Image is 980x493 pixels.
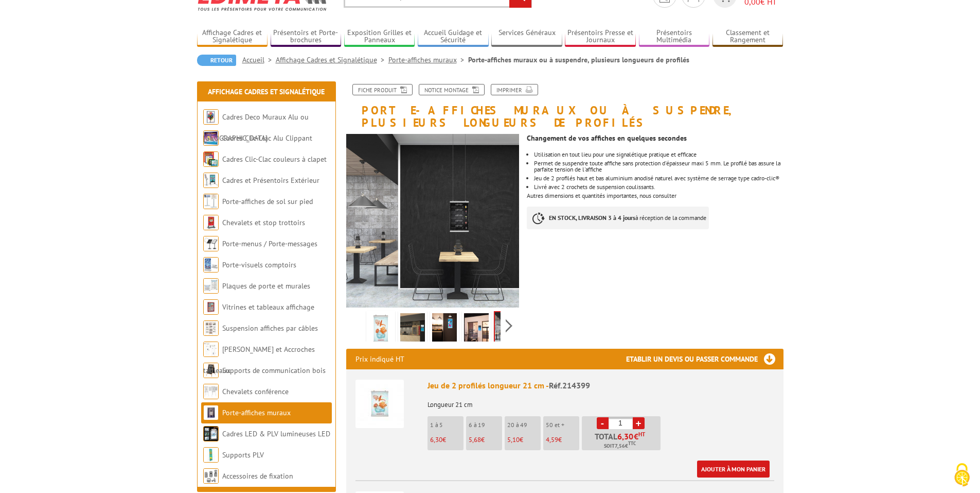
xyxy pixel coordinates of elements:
[507,436,541,444] p: €
[346,134,520,308] img: porte_affiches_muraux_suspendre_214399_3.jpg
[944,458,980,493] button: Cookies (fenêtre modale)
[222,197,313,206] a: Porte-affiches de sol sur pied
[949,462,975,488] img: Cookies (fenêtre modale)
[222,450,264,460] a: Supports PLV
[271,28,342,45] a: Présentoirs et Porte-brochures
[468,55,689,65] li: Porte-affiches muraux ou à suspendre, plusieurs longueurs de profilés
[549,214,635,222] strong: EN STOCK, LIVRAISON 3 à 4 jours
[222,281,310,291] a: Plaques de porte et murales
[534,151,783,158] li: Utilisation en tout lieu pour une signalétique pratique et efficace
[242,55,276,64] a: Accueil
[222,133,312,143] a: Cadres Clic-Clac Alu Clippant
[469,421,502,429] p: 6 à 19
[427,380,774,392] div: Jeu de 2 profilés longueur 21 cm -
[546,436,579,444] p: €
[203,384,219,399] img: Chevalets conférence
[203,405,219,420] img: Porte-affiches muraux
[208,87,325,96] a: Affichage Cadres et Signalétique
[634,432,638,440] span: €
[469,435,481,444] span: 5,68
[203,112,309,143] a: Cadres Deco Muraux Alu ou [GEOGRAPHIC_DATA]
[507,435,520,444] span: 5,10
[430,435,442,444] span: 6,30
[344,28,415,45] a: Exposition Grilles et Panneaux
[697,461,770,478] a: Ajouter à mon panier
[430,421,464,429] p: 1 à 5
[222,218,305,227] a: Chevalets et stop trottoirs
[534,160,783,173] li: Permet de suspendre toute affiche sans protection d'épaisseur maxi 5 mm. Le profilé bas assure la...
[584,432,661,450] p: Total
[388,55,468,64] a: Porte-affiches muraux
[203,447,219,463] img: Supports PLV
[276,55,388,64] a: Affichage Cadres et Signalétique
[222,260,296,269] a: Porte-visuels comptoirs
[203,426,219,441] img: Cadres LED & PLV lumineuses LED
[355,380,404,428] img: Jeu de 2 profilés longueur 21 cm
[203,236,219,251] img: Porte-menus / Porte-messages
[203,468,219,484] img: Accessoires de fixation
[527,129,791,240] div: Autres dimensions et quantités importantes, nous consulter
[197,28,268,45] a: Affichage Cadres et Signalétique
[638,431,645,438] sup: HT
[546,435,558,444] span: 4,59
[355,349,404,369] p: Prix indiqué HT
[203,320,219,336] img: Suspension affiches par câbles
[546,421,579,429] p: 50 et +
[469,436,502,444] p: €
[368,313,393,345] img: porte_affiches_214399.jpg
[491,84,538,95] a: Imprimer
[615,442,625,450] span: 7,56
[222,366,326,375] a: Supports de communication bois
[534,184,783,190] p: Livré avec 2 crochets de suspension coulissants.
[222,302,314,312] a: Vitrines et tableaux affichage
[203,215,219,230] img: Chevalets et stop trottoirs
[633,417,645,429] a: +
[565,28,636,45] a: Présentoirs Presse et Journaux
[203,173,219,188] img: Cadres et Présentoirs Extérieur
[222,429,330,438] a: Cadres LED & PLV lumineuses LED
[527,133,687,143] strong: Changement de vos affiches en quelques secondes
[430,436,464,444] p: €
[549,380,590,390] span: Réf.214399
[352,84,413,95] a: Fiche produit
[427,394,774,409] p: Longueur 21 cm
[203,257,219,273] img: Porte-visuels comptoirs
[203,342,219,357] img: Cimaises et Accroches tableaux
[203,194,219,209] img: Porte-affiches de sol sur pied
[712,28,783,45] a: Classement et Rangement
[527,207,709,229] p: à réception de la commande
[197,55,236,66] a: Retour
[534,175,783,181] li: Jeu de 2 profilés haut et bas aluminium anodisé naturel avec système de serrage type cadro-clic®
[628,440,636,446] sup: TTC
[495,312,522,344] img: porte_affiches_muraux_suspendre_214399_3.jpg
[507,421,541,429] p: 20 à 49
[222,324,318,333] a: Suspension affiches par câbles
[419,84,485,95] a: Notice Montage
[203,278,219,294] img: Plaques de porte et murales
[418,28,489,45] a: Accueil Guidage et Sécurité
[222,471,293,481] a: Accessoires de fixation
[604,442,636,450] span: Soit €
[464,313,489,345] img: porte_affiches_muraux_suspendre_214399_2.jpg
[203,109,219,125] img: Cadres Deco Muraux Alu ou Bois
[504,317,514,334] span: Next
[338,84,791,129] h1: Porte-affiches muraux ou à suspendre, plusieurs longueurs de profilés
[617,432,634,440] span: 6,30
[222,387,289,396] a: Chevalets conférence
[222,239,317,248] a: Porte-menus / Porte-messages
[203,299,219,315] img: Vitrines et tableaux affichage
[203,151,219,167] img: Cadres Clic-Clac couleurs à clapet
[491,28,562,45] a: Services Généraux
[597,417,609,429] a: -
[222,176,319,185] a: Cadres et Présentoirs Extérieur
[639,28,710,45] a: Présentoirs Multimédia
[203,345,315,375] a: [PERSON_NAME] et Accroches tableaux
[400,313,425,345] img: porte_affiches_muraux_suspendre_214399.jpg
[222,155,327,164] a: Cadres Clic-Clac couleurs à clapet
[626,349,783,369] h3: Etablir un devis ou passer commande
[432,313,457,345] img: porte_affiches_muraux_suspendre_214399_1.jpg
[222,408,291,417] a: Porte-affiches muraux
